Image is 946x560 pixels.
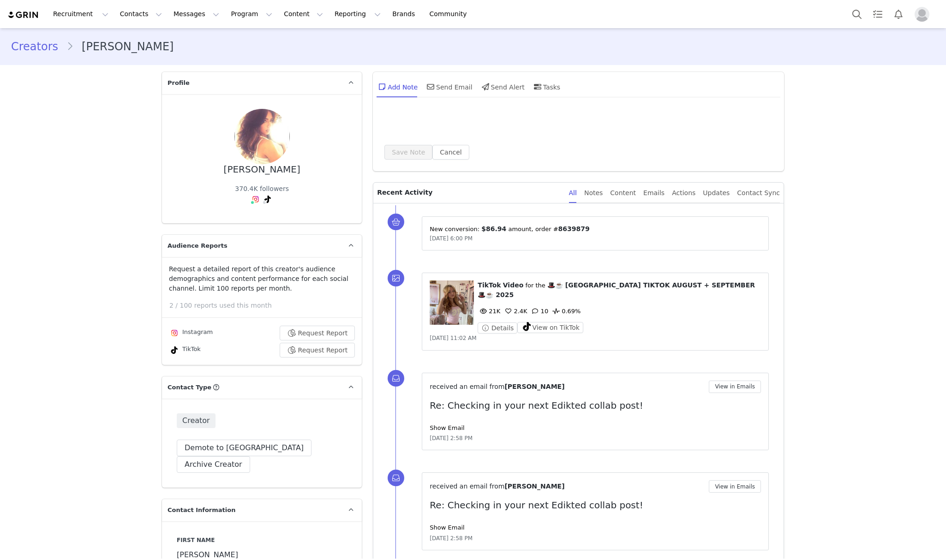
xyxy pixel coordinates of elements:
[481,225,506,232] span: $86.94
[847,4,867,24] button: Search
[432,145,469,160] button: Cancel
[478,308,500,315] span: 21K
[517,322,583,333] button: View on TikTok
[168,506,235,515] span: Contact Information
[909,7,939,22] button: Profile
[532,76,561,98] div: Tasks
[278,4,329,24] button: Content
[430,235,473,242] span: [DATE] 6:00 PM
[672,183,695,203] div: Actions
[430,483,504,490] span: received an email from
[430,524,464,531] a: Show Email
[584,183,603,203] div: Notes
[225,4,278,24] button: Program
[235,184,289,194] div: 370.4K followers
[177,456,250,473] button: Archive Creator
[430,224,761,234] p: New conversion: ⁨ ⁩ amount⁨⁩⁨, order #⁨ ⁩⁩
[377,76,418,98] div: Add Note
[530,308,549,315] span: 10
[7,11,40,19] img: grin logo
[888,4,909,24] button: Notifications
[430,434,473,442] span: [DATE] 2:58 PM
[430,399,761,412] p: Re: Checking in your next Edikted collab post!
[168,383,211,392] span: Contact Type
[478,322,517,334] button: Details
[558,225,590,232] span: 8639879
[709,480,761,493] button: View in Emails
[169,301,362,310] p: 2 / 100 reports used this month
[424,4,477,24] a: Community
[503,281,524,289] span: Video
[430,383,504,390] span: received an email from
[234,109,290,164] img: 57c7baa0-8067-427e-aa73-1162e016d57f.jpg
[168,4,225,24] button: Messages
[868,4,888,24] a: Tasks
[504,483,564,490] span: [PERSON_NAME]
[703,183,730,203] div: Updates
[280,343,355,357] button: Request Report
[737,183,780,203] div: Contact Sync
[503,308,527,315] span: 2.4K
[280,326,355,340] button: Request Report
[171,329,178,337] img: instagram.svg
[517,325,583,332] a: View on TikTok
[478,281,755,298] span: 🎩☕️ [GEOGRAPHIC_DATA] TIKTOK AUGUST + SEPTEMBER 🎩☕️ 2025
[478,281,501,289] span: TikTok
[168,78,190,88] span: Profile
[478,280,761,300] p: ⁨ ⁩ ⁨ ⁩ for the ⁨ ⁩
[252,196,259,203] img: instagram.svg
[377,183,561,203] p: Recent Activity
[114,4,168,24] button: Contacts
[48,4,114,24] button: Recruitment
[387,4,423,24] a: Brands
[168,241,228,250] span: Audience Reports
[11,38,66,55] a: Creators
[425,76,473,98] div: Send Email
[177,413,216,428] span: Creator
[504,383,564,390] span: [PERSON_NAME]
[915,7,929,22] img: placeholder-profile.jpg
[610,183,636,203] div: Content
[169,328,213,339] div: Instagram
[569,183,577,203] div: All
[177,440,311,456] button: Demote to [GEOGRAPHIC_DATA]
[329,4,386,24] button: Reporting
[480,76,525,98] div: Send Alert
[384,145,432,160] button: Save Note
[643,183,665,203] div: Emails
[224,164,300,175] div: [PERSON_NAME]
[169,264,355,293] p: Request a detailed report of this creator's audience demographics and content performance for eac...
[169,345,201,356] div: TikTok
[430,424,464,431] a: Show Email
[551,308,581,315] span: 0.69%
[430,534,473,542] span: [DATE] 2:58 PM
[709,381,761,393] button: View in Emails
[430,498,761,512] p: Re: Checking in your next Edikted collab post!
[177,536,347,544] label: First Name
[430,335,476,341] span: [DATE] 11:02 AM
